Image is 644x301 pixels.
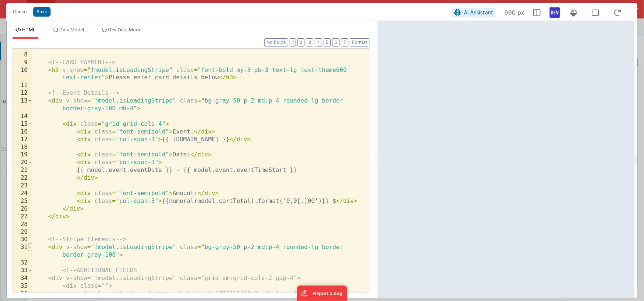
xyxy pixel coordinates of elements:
[13,159,32,166] div: 20
[13,82,32,89] div: 11
[13,120,32,128] div: 15
[13,221,32,228] div: 28
[13,213,32,221] div: 27
[13,197,32,205] div: 25
[13,267,32,274] div: 33
[13,151,32,159] div: 19
[341,38,348,46] button: 7
[13,59,32,66] div: 9
[59,27,84,32] span: Data Model
[13,259,32,267] div: 32
[464,9,493,15] span: AI Assistant
[350,38,369,46] button: Format
[13,51,32,59] div: 8
[290,38,296,46] button: 1
[504,8,524,17] span: 690 px
[297,286,347,301] iframe: Marker.io feedback button
[13,205,32,213] div: 26
[13,228,32,236] div: 29
[22,27,35,32] span: HTML
[13,190,32,197] div: 24
[13,113,32,120] div: 14
[452,8,496,17] button: AI Assistant
[13,97,32,113] div: 13
[13,128,32,136] div: 16
[306,38,313,46] button: 3
[13,182,32,190] div: 23
[297,38,304,46] button: 2
[13,143,32,151] div: 18
[315,38,322,46] button: 4
[13,236,32,243] div: 30
[13,166,32,174] div: 21
[324,38,331,46] button: 5
[9,7,31,17] button: Cancel
[13,282,32,290] div: 35
[264,38,288,46] button: No Folds
[108,27,142,32] span: Dev Data Model
[33,7,51,17] button: Save
[332,38,340,46] button: 6
[13,274,32,282] div: 34
[13,174,32,182] div: 22
[13,243,32,259] div: 31
[13,66,32,82] div: 10
[13,136,32,143] div: 17
[13,89,32,97] div: 12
